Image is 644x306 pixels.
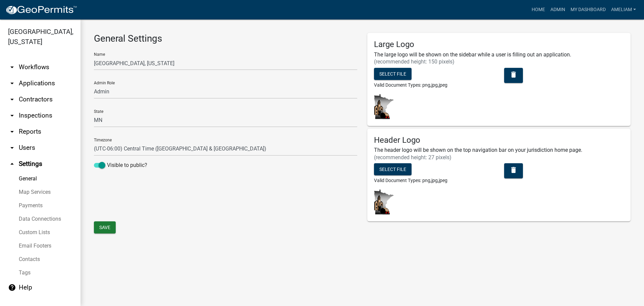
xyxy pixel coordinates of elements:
h3: General Settings [94,33,357,44]
button: delete [504,68,523,83]
span: Valid Document Types: png,jpg,jpeg [374,178,447,183]
h6: The header logo will be shown on the top navigation bar on your jurisdiction home page. [374,147,624,153]
a: AmeliaM [608,3,639,16]
button: Save [94,221,116,233]
button: delete [504,163,523,178]
i: arrow_drop_down [8,144,16,152]
button: Select file [374,163,412,175]
span: Valid Document Types: png,jpg,jpeg [374,82,447,88]
i: arrow_drop_down [8,95,16,103]
a: My Dashboard [568,3,608,16]
h6: (recommended height: 150 pixels) [374,58,624,65]
i: help [8,283,16,292]
i: arrow_drop_down [8,112,16,120]
a: Home [529,3,548,16]
i: arrow_drop_down [8,63,16,71]
h5: Large Logo [374,40,624,49]
i: delete [509,166,518,174]
i: delete [509,70,518,78]
i: arrow_drop_down [8,128,16,136]
button: Select file [374,68,412,80]
span: Save [99,224,110,230]
a: Admin [548,3,568,16]
i: arrow_drop_down [8,79,16,87]
img: jurisdiction header logo [374,189,394,215]
i: arrow_drop_up [8,160,16,168]
img: jurisdiction logo [374,94,394,119]
h5: Header Logo [374,135,624,145]
h6: (recommended height: 27 pixels) [374,154,624,161]
label: Visible to public? [94,161,147,169]
h6: The large logo will be shown on the sidebar while a user is filling out an application. [374,51,624,58]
